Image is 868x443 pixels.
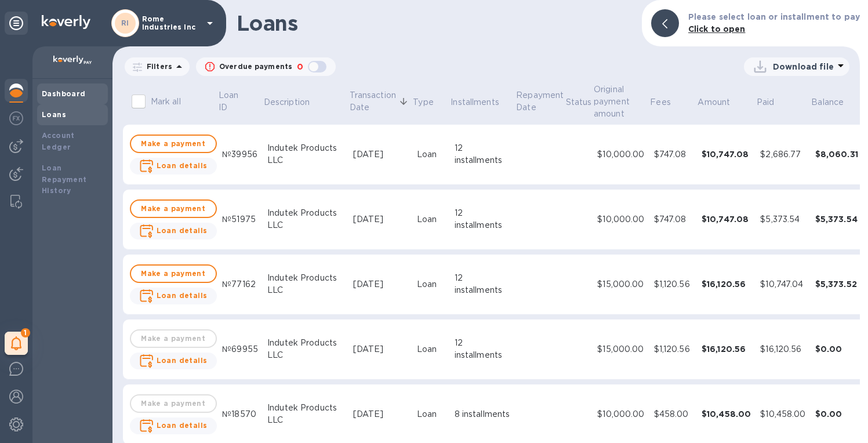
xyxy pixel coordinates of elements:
[702,148,751,160] div: $10,747.08
[455,337,511,361] div: 12 installments
[353,213,408,226] div: [DATE]
[417,343,445,355] div: Loan
[130,353,217,369] button: Loan details
[157,226,208,235] b: Loan details
[698,96,730,108] p: Amount
[760,343,805,355] div: $16,120.56
[815,148,858,160] div: $8,060.31
[654,213,692,226] div: $747.08
[222,213,258,226] div: №51975
[142,61,172,71] p: Filters
[142,15,200,31] p: Rome Industries Inc
[815,343,858,355] div: $0.00
[157,356,208,365] b: Loan details
[267,402,344,426] div: Indutek Products LLC
[594,83,633,120] p: Original payment amount
[353,408,408,420] div: [DATE]
[597,148,644,161] div: $10,000.00
[597,343,644,355] div: $15,000.00
[130,417,217,434] button: Loan details
[811,96,859,108] span: Balance
[42,89,86,98] b: Dashboard
[516,89,564,114] p: Repayment Date
[140,202,206,216] span: Make a payment
[757,96,775,108] p: Paid
[219,61,292,72] p: Overdue payments
[130,223,217,239] button: Loan details
[566,96,592,108] p: Status
[297,61,303,73] p: 0
[654,343,692,355] div: $1,120.56
[654,408,692,420] div: $458.00
[688,24,746,34] b: Click to open
[597,408,644,420] div: $10,000.00
[264,96,325,108] span: Description
[353,278,408,291] div: [DATE]
[350,89,411,114] span: Transaction Date
[702,408,751,420] div: $10,458.00
[121,19,129,27] b: RI
[455,272,511,296] div: 12 installments
[688,12,860,21] b: Please select loan or installment to pay
[811,96,844,108] p: Balance
[417,213,445,226] div: Loan
[597,213,644,226] div: $10,000.00
[654,278,692,291] div: $1,120.56
[222,343,258,355] div: №69955
[455,207,511,231] div: 12 installments
[219,89,246,114] p: Loan ID
[130,264,217,283] button: Make a payment
[773,61,834,72] p: Download file
[130,135,217,153] button: Make a payment
[5,12,28,35] div: Unpin categories
[157,161,208,170] b: Loan details
[760,213,805,226] div: $5,373.54
[42,110,66,119] b: Loans
[42,15,90,29] img: Logo
[815,213,858,225] div: $5,373.54
[760,148,805,161] div: $2,686.77
[353,148,408,161] div: [DATE]
[42,131,75,151] b: Account Ledger
[455,408,511,420] div: 8 installments
[267,207,344,231] div: Indutek Products LLC
[353,343,408,355] div: [DATE]
[42,164,87,195] b: Loan Repayment History
[196,57,336,76] button: Overdue payments0
[9,111,23,125] img: Foreign exchange
[237,11,633,35] h1: Loans
[140,137,206,151] span: Make a payment
[267,337,344,361] div: Indutek Products LLC
[264,96,310,108] p: Description
[597,278,644,291] div: $15,000.00
[702,213,751,225] div: $10,747.08
[130,158,217,175] button: Loan details
[350,89,396,114] p: Transaction Date
[757,96,790,108] span: Paid
[130,288,217,304] button: Loan details
[21,328,30,337] span: 1
[413,96,434,108] p: Type
[222,148,258,161] div: №39956
[222,278,258,291] div: №77162
[267,272,344,296] div: Indutek Products LLC
[157,421,208,430] b: Loan details
[702,343,751,355] div: $16,120.56
[417,148,445,161] div: Loan
[451,96,499,108] p: Installments
[760,408,805,420] div: $10,458.00
[815,408,858,420] div: $0.00
[451,96,514,108] span: Installments
[151,96,181,108] p: Mark all
[760,278,805,291] div: $10,747.04
[455,142,511,166] div: 12 installments
[702,278,751,290] div: $16,120.56
[698,96,745,108] span: Amount
[413,96,449,108] span: Type
[157,291,208,300] b: Loan details
[140,267,206,281] span: Make a payment
[815,278,858,290] div: $5,373.52
[654,148,692,161] div: $747.08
